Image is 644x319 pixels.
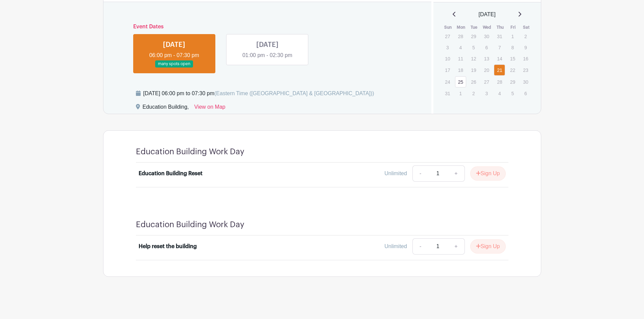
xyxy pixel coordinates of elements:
[139,169,202,178] div: Education Building Reset
[481,53,492,64] p: 13
[442,53,453,64] p: 10
[442,31,453,42] p: 27
[494,64,505,76] a: 21
[455,42,466,53] p: 4
[136,147,244,157] h4: Education Building Work Day
[520,53,531,64] p: 16
[143,103,189,114] div: Education Building,
[468,42,479,53] p: 5
[455,65,466,75] p: 18
[481,88,492,99] p: 3
[214,90,374,96] span: (Eastern Time ([GEOGRAPHIC_DATA] & [GEOGRAPHIC_DATA]))
[520,24,533,31] th: Sat
[412,238,428,255] a: -
[479,10,496,19] span: [DATE]
[520,88,531,99] p: 6
[494,24,507,31] th: Thu
[384,242,407,250] div: Unlimited
[494,42,505,53] p: 7
[468,31,479,42] p: 29
[455,53,466,64] p: 11
[520,65,531,75] p: 23
[470,166,506,181] button: Sign Up
[468,65,479,75] p: 19
[194,103,225,114] a: View on Map
[481,31,492,42] p: 30
[520,42,531,53] p: 9
[481,65,492,75] p: 20
[384,169,407,178] div: Unlimited
[468,88,479,99] p: 2
[455,76,466,87] a: 25
[468,53,479,64] p: 12
[481,24,494,31] th: Wed
[442,88,453,99] p: 31
[442,65,453,75] p: 17
[455,24,468,31] th: Mon
[507,65,518,75] p: 22
[494,31,505,42] p: 31
[507,42,518,53] p: 8
[468,77,479,87] p: 26
[448,238,464,255] a: +
[494,53,505,64] p: 14
[470,239,506,254] button: Sign Up
[520,77,531,87] p: 30
[442,77,453,87] p: 24
[136,220,244,230] h4: Education Building Work Day
[139,242,197,250] div: Help reset the building
[442,42,453,53] p: 3
[494,88,505,99] p: 4
[481,42,492,53] p: 6
[494,77,505,87] p: 28
[507,88,518,99] p: 5
[448,165,464,182] a: +
[507,77,518,87] p: 29
[143,89,374,98] div: [DATE] 06:00 pm to 07:30 pm
[507,53,518,64] p: 15
[468,24,481,31] th: Tue
[412,165,428,182] a: -
[128,24,407,30] h6: Event Dates
[481,77,492,87] p: 27
[442,24,455,31] th: Sun
[507,24,520,31] th: Fri
[520,31,531,42] p: 2
[455,31,466,42] p: 28
[455,88,466,99] p: 1
[507,31,518,42] p: 1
